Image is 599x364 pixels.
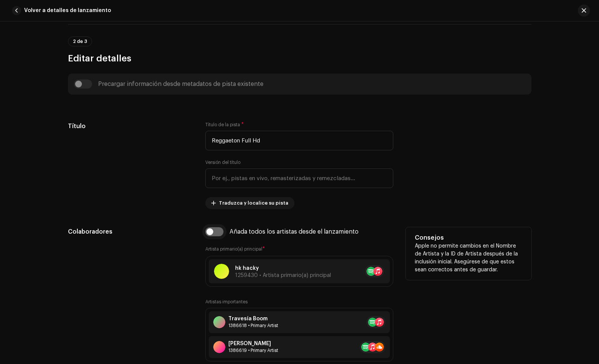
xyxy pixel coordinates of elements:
[228,341,278,347] div: [PERSON_NAME]
[415,233,522,242] h5: Consejos
[219,196,288,211] span: Traduzca y localice su pista
[205,159,240,165] label: Versión del título
[229,229,359,235] div: Añada todos los artistas desde el lanzamiento
[68,52,531,64] h3: Editar detalles
[68,122,194,131] h5: Título
[228,323,278,329] div: Primary Artist
[205,247,262,251] small: Artista primario(a) principal
[205,197,294,209] button: Traduzca y localice su pista
[235,265,331,272] p: hk hacky
[228,347,278,353] div: Primary Artist
[228,316,278,322] div: Travesía Boom
[205,168,393,188] input: Por ej., pistas en vivo, remasterizadas y remezcladas...
[68,227,194,236] h5: Colaboradores
[205,122,244,128] label: Título de la pista
[205,299,248,305] label: Artistas importantes
[415,242,522,274] p: Apple no permite cambios en el Nombre de Artista y la ID de Artista después de la inclusión inici...
[235,273,331,278] span: 1259430 • Artista primario(a) principal
[205,131,393,150] input: Ingrese el nombre de la pista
